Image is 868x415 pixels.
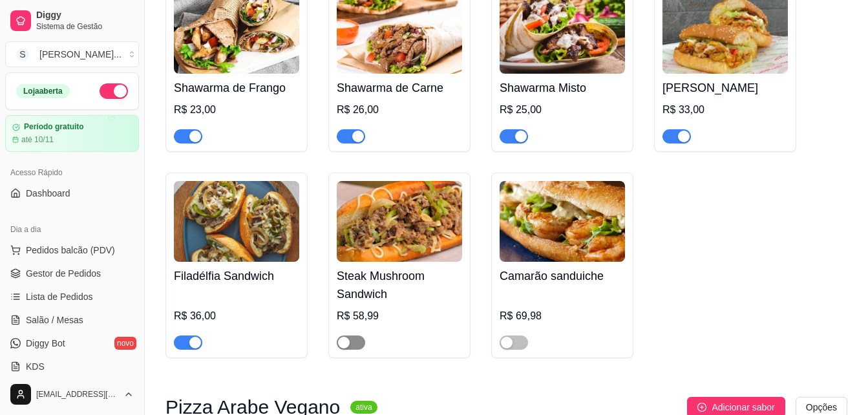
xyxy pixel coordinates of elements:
span: Lista de Pedidos [26,290,93,303]
span: Diggy [36,10,134,21]
div: Loja aberta [16,84,70,98]
span: Gestor de Pedidos [26,267,101,280]
button: Select a team [5,41,139,67]
article: Período gratuito [24,122,84,132]
span: Sistema de Gestão [36,21,134,32]
span: Pedidos balcão (PDV) [26,244,115,257]
h4: Steak Mushroom Sandwich [337,267,462,303]
div: R$ 36,00 [174,308,299,324]
span: [EMAIL_ADDRESS][DOMAIN_NAME] [36,389,118,399]
span: Salão / Mesas [26,314,83,326]
h4: Shawarma de Carne [337,79,462,97]
a: Dashboard [5,183,139,204]
button: [EMAIL_ADDRESS][DOMAIN_NAME] [5,379,139,410]
span: Opções [806,400,837,414]
span: S [16,48,29,61]
sup: ativa [350,401,377,414]
a: KDS [5,356,139,377]
a: Lista de Pedidos [5,286,139,307]
h3: Pizza Arabe Vegano [165,399,340,415]
div: R$ 69,98 [500,308,625,324]
span: KDS [26,360,45,373]
img: product-image [174,181,299,262]
button: Alterar Status [100,83,128,99]
div: R$ 26,00 [337,102,462,118]
span: Adicionar sabor [712,400,774,414]
a: Período gratuitoaté 10/11 [5,115,139,152]
div: R$ 25,00 [500,102,625,118]
h4: Shawarma de Frango [174,79,299,97]
a: Gestor de Pedidos [5,263,139,284]
img: product-image [500,181,625,262]
button: Pedidos balcão (PDV) [5,240,139,261]
h4: Shawarma Misto [500,79,625,97]
span: plus-circle [697,403,706,412]
span: Dashboard [26,187,70,200]
h4: Camarão sanduiche [500,267,625,285]
article: até 10/11 [21,134,54,145]
div: R$ 33,00 [662,102,788,118]
div: R$ 23,00 [174,102,299,118]
div: Dia a dia [5,219,139,240]
a: Salão / Mesas [5,310,139,330]
h4: Filadélfia Sandwich [174,267,299,285]
span: Diggy Bot [26,337,65,350]
a: Diggy Botnovo [5,333,139,354]
div: Acesso Rápido [5,162,139,183]
h4: [PERSON_NAME] [662,79,788,97]
img: product-image [337,181,462,262]
a: DiggySistema de Gestão [5,5,139,36]
div: [PERSON_NAME] ... [39,48,122,61]
div: R$ 58,99 [337,308,462,324]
